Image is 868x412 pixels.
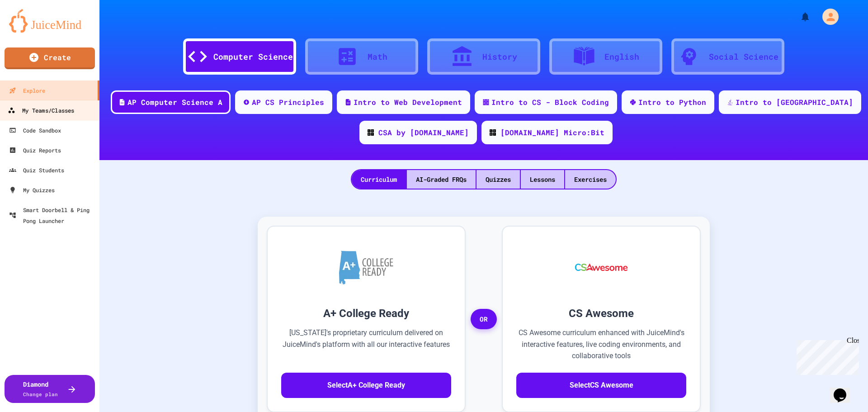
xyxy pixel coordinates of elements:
[281,305,451,322] h3: A+ College Ready
[368,51,387,63] div: Math
[638,97,706,108] div: Intro to Python
[565,170,616,189] div: Exercises
[281,327,451,362] p: [US_STATE]'s proprietary curriculum delivered on JuiceMind's platform with all our interactive fe...
[9,204,96,226] div: Smart Doorbell & Ping Pong Launcher
[213,51,293,63] div: Computer Science
[23,379,58,398] div: Diamond
[4,4,62,57] div: Chat with us now!Close
[736,97,853,108] div: Intro to [GEOGRAPHIC_DATA]
[482,51,517,63] div: History
[127,97,222,108] div: AP Computer Science A
[5,47,95,69] a: Create
[5,375,95,403] button: DiamondChange plan
[368,129,374,136] img: CODE_logo_RGB.png
[604,51,639,63] div: English
[566,240,637,294] img: CS Awesome
[830,376,859,403] iframe: chat widget
[252,97,324,108] div: AP CS Principles
[352,170,406,189] div: Curriculum
[23,391,58,398] span: Change plan
[9,145,61,156] div: Quiz Reports
[516,327,686,362] p: CS Awesome curriculum enhanced with JuiceMind's interactive features, live coding environments, a...
[8,105,74,116] div: My Teams/Classes
[500,127,604,138] div: [DOMAIN_NAME] Micro:Bit
[491,97,609,108] div: Intro to CS - Block Coding
[339,251,393,284] img: A+ College Ready
[521,170,564,189] div: Lessons
[476,170,520,189] div: Quizzes
[783,9,813,24] div: My Notifications
[516,373,686,398] button: SelectCS Awesome
[378,127,469,138] div: CSA by [DOMAIN_NAME]
[281,373,451,398] button: SelectA+ College Ready
[354,97,462,108] div: Intro to Web Development
[709,51,778,63] div: Social Science
[516,305,686,322] h3: CS Awesome
[813,6,841,27] div: My Account
[9,165,64,175] div: Quiz Students
[9,185,55,195] div: My Quizzes
[9,9,90,33] img: logo-orange.svg
[9,85,45,96] div: Explore
[407,170,476,189] div: AI-Graded FRQs
[490,129,496,136] img: CODE_logo_RGB.png
[471,309,497,330] span: OR
[793,336,859,375] iframe: chat widget
[9,125,61,136] div: Code Sandbox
